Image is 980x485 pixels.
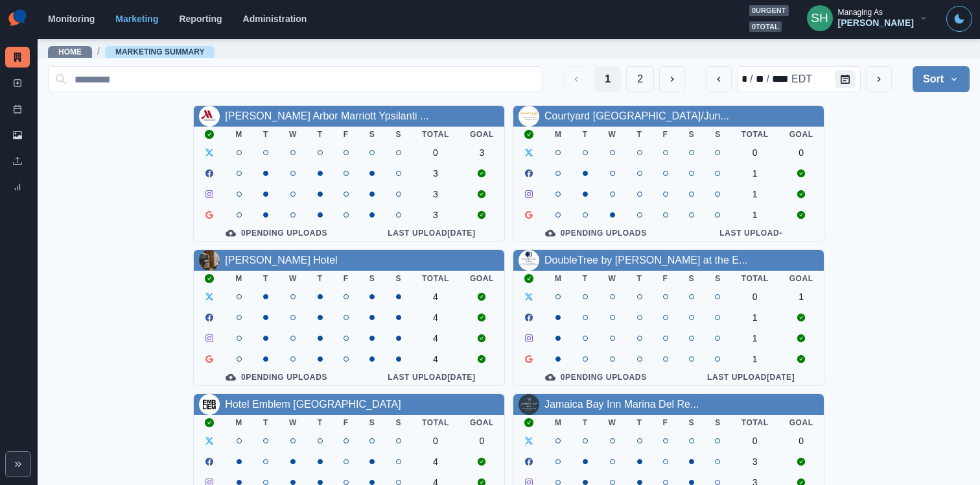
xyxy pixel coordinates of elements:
div: 0 Pending Uploads [524,228,668,238]
th: Total [731,415,779,430]
th: T [307,415,333,430]
th: F [653,271,679,286]
a: DoubleTree by [PERSON_NAME] at the E... [544,255,747,266]
th: W [279,415,307,430]
th: S [359,415,386,430]
a: New Post [5,73,30,93]
th: M [544,127,572,142]
th: Goal [779,127,824,142]
div: year [771,71,790,87]
a: Uploads [5,151,30,171]
div: 0 [789,147,813,158]
th: T [253,415,279,430]
th: S [705,271,731,286]
span: / [97,45,100,58]
th: Goal [460,271,504,286]
img: 147530585192 [519,250,539,271]
th: T [627,127,653,142]
th: S [679,415,705,430]
th: S [679,271,705,286]
div: 3 [470,147,494,158]
a: Courtyard [GEOGRAPHIC_DATA]/Jun... [544,110,729,121]
div: 1 [741,189,769,199]
div: month [740,71,749,87]
img: 136410456386176 [519,394,539,415]
div: Last Upload [DATE] [369,372,494,382]
th: Total [412,415,460,430]
th: T [253,127,279,142]
th: F [653,415,679,430]
th: S [679,127,705,142]
th: Total [412,127,460,142]
th: T [307,127,333,142]
a: [PERSON_NAME] Arbor Marriott Ypsilanti ... [225,110,428,121]
img: 592041627630574 [519,106,539,127]
th: W [598,127,627,142]
th: S [705,415,731,430]
img: 176947029223 [199,106,220,127]
div: 1 [789,292,813,302]
a: Media Library [5,125,30,145]
div: 0 Pending Uploads [204,372,349,382]
th: T [572,127,598,142]
div: 0 [741,147,769,158]
button: Page 2 [626,66,654,92]
div: 3 [422,189,449,199]
th: S [359,271,386,286]
img: 389951137540893 [199,250,220,271]
th: F [333,271,359,286]
button: Toggle Mode [946,6,972,32]
div: 4 [422,312,449,323]
th: W [279,271,307,286]
div: 4 [422,354,449,364]
div: 1 [741,333,769,343]
div: 0 [741,436,769,446]
div: 0 [470,436,494,446]
div: 1 [741,168,769,179]
th: W [598,415,627,430]
th: S [385,271,412,286]
div: 1 [741,354,769,364]
th: Total [412,271,460,286]
div: 0 [422,436,449,446]
div: Sara Haas [811,3,828,34]
th: F [333,127,359,142]
div: Last Upload - [689,228,813,238]
div: 4 [422,456,449,467]
th: M [544,415,572,430]
div: / [765,71,771,87]
th: Total [731,127,779,142]
div: Last Upload [DATE] [369,228,494,238]
div: day [754,71,765,87]
th: M [225,271,253,286]
div: Managing As [838,8,883,17]
th: M [544,271,572,286]
div: [PERSON_NAME] [838,18,914,29]
a: Marketing Summary [5,47,30,68]
div: / [749,71,754,87]
div: Last Upload [DATE] [689,372,813,382]
th: Goal [779,415,824,430]
th: F [333,415,359,430]
th: S [385,127,412,142]
div: 1 [741,210,769,220]
a: Review Summary [5,177,30,197]
a: Marketing [115,14,158,24]
div: Date [740,71,813,87]
a: [PERSON_NAME] Hotel [225,255,337,266]
button: Expand [5,451,31,477]
div: 0 Pending Uploads [524,372,668,382]
th: F [653,127,679,142]
button: previous [706,66,732,92]
th: W [279,127,307,142]
a: Hotel Emblem [GEOGRAPHIC_DATA] [225,399,401,410]
button: Previous [563,66,589,92]
div: 3 [741,456,769,467]
div: 0 Pending Uploads [204,228,349,238]
button: Page 1 [594,66,621,92]
th: M [225,127,253,142]
nav: breadcrumb [48,45,215,58]
a: Administration [243,14,307,24]
div: 0 [741,292,769,302]
th: T [572,271,598,286]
